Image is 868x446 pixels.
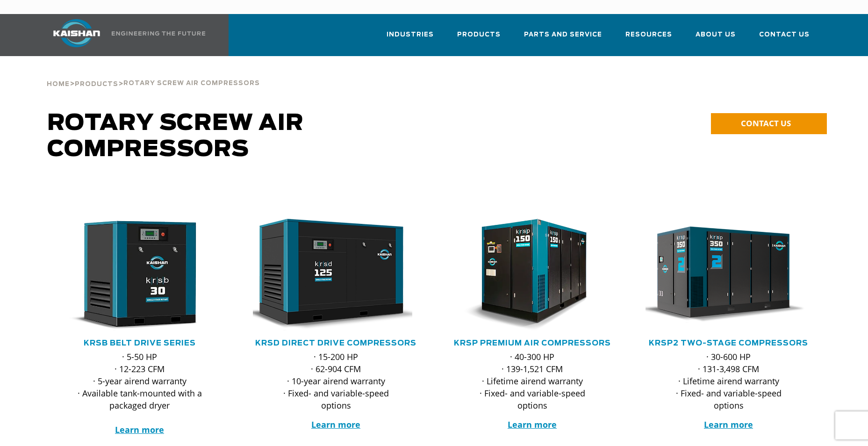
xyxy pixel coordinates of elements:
span: Parts and Service [524,29,602,40]
span: Contact Us [759,29,810,40]
img: kaishan logo [42,19,112,47]
span: Resources [625,29,672,40]
a: Kaishan USA [42,14,207,56]
a: KRSP2 Two-Stage Compressors [649,339,808,347]
span: Industries [387,29,434,40]
a: Learn more [704,419,753,430]
a: Products [75,79,118,88]
a: CONTACT US [711,113,827,134]
div: krsp350 [646,219,812,331]
a: Learn more [311,419,360,430]
img: Engineering the future [112,31,205,36]
a: Learn more [508,419,557,430]
a: Industries [387,22,434,54]
p: · 5-50 HP · 12-223 CFM · 5-year airend warranty · Available tank-mounted with a packaged dryer [75,351,204,436]
div: > > [47,56,260,92]
div: krsb30 [57,219,223,331]
span: Rotary Screw Air Compressors [47,112,304,161]
a: Parts and Service [524,22,602,54]
a: Contact Us [759,22,810,54]
p: · 15-200 HP · 62-904 CFM · 10-year airend warranty · Fixed- and variable-speed options [272,351,401,411]
a: About Us [696,22,736,54]
a: Home [47,79,70,88]
a: KRSB Belt Drive Series [84,339,196,347]
a: Learn more [115,424,164,435]
a: KRSP Premium Air Compressors [454,339,611,347]
img: krsb30 [50,219,216,331]
span: Products [457,29,501,40]
img: krsd125 [246,219,412,331]
img: krsp350 [638,219,805,331]
span: About Us [696,29,736,40]
span: Home [47,81,70,87]
a: Products [457,22,501,54]
span: Products [75,81,118,87]
span: Rotary Screw Air Compressors [123,80,260,86]
div: krsp150 [449,219,616,331]
a: KRSD Direct Drive Compressors [255,339,416,347]
img: krsp150 [442,219,609,331]
p: · 40-300 HP · 139-1,521 CFM · Lifetime airend warranty · Fixed- and variable-speed options [468,351,597,411]
p: · 30-600 HP · 131-3,498 CFM · Lifetime airend warranty · Fixed- and variable-speed options [664,351,793,411]
span: CONTACT US [741,118,791,129]
a: Resources [625,22,672,54]
div: krsd125 [253,219,419,331]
